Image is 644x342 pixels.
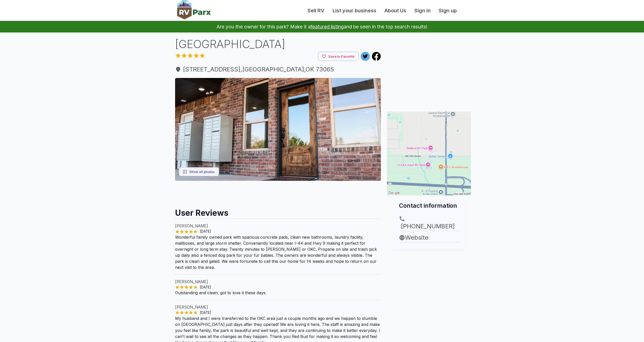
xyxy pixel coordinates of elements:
[175,203,381,219] h2: User Reviews
[175,223,381,229] p: [PERSON_NAME]
[387,36,471,99] iframe: Advertisement
[399,216,459,231] a: [PHONE_NUMBER]
[175,36,381,52] h1: [GEOGRAPHIC_DATA]
[399,201,459,210] h2: Contact information
[175,234,381,270] p: Wonderful family owned park with spacious concrete pads, clean new bathrooms, laundry facility, m...
[399,233,459,242] a: Website
[175,78,381,181] img: AAcXr8q88CROJJjZJRDRVeSQb0IlXg96zdSGfodeTsVdZxT4qCrMauf7MIfGuNMdYWQ3KDR0QBnHbBktyVTtX9HdQMtqQTfzN...
[318,52,359,61] button: Save to Favorite
[435,7,461,14] a: Sign up
[387,111,471,195] img: Map for Redbud RV Park
[410,7,435,14] a: Sign in
[175,290,381,296] p: Outstanding and clean, got to love it these days.
[329,7,380,14] a: List your business
[175,65,381,74] a: [STREET_ADDRESS],[GEOGRAPHIC_DATA],OK 73065
[175,304,381,310] p: [PERSON_NAME]
[175,279,381,285] p: [PERSON_NAME]
[303,7,329,14] a: Sell RV
[387,250,471,313] iframe: Advertisement
[311,24,344,30] a: featured listing
[198,310,213,315] span: [DATE]
[175,181,381,203] iframe: Advertisement
[6,21,638,32] p: Are you the owner for this park? Make it a and be seen in the top search results!
[179,167,219,176] button: Show all photos
[380,7,410,14] a: About Us
[175,65,381,74] span: [STREET_ADDRESS] , [GEOGRAPHIC_DATA] , OK 73065
[198,229,213,234] span: [DATE]
[198,285,213,290] span: [DATE]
